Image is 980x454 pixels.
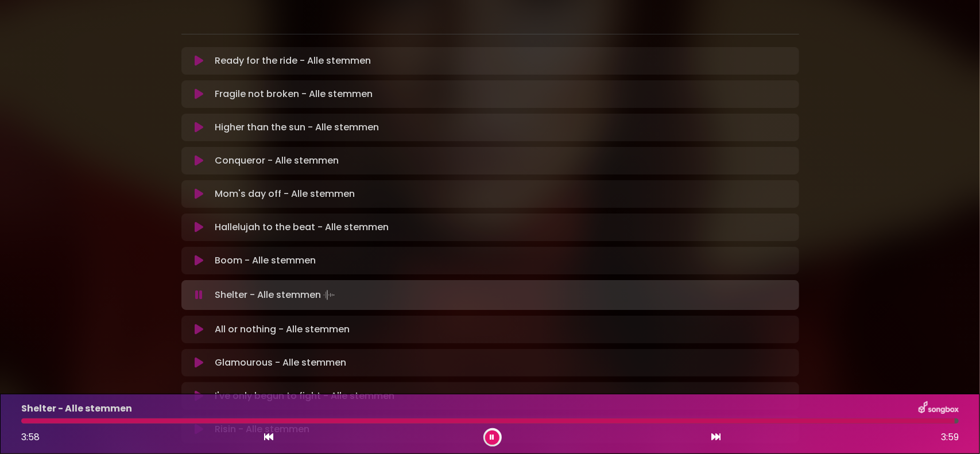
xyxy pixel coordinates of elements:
[215,287,337,303] p: Shelter - Alle stemmen
[215,389,394,403] p: I've only begun to fight - Alle stemmen
[215,187,355,201] p: Mom's day off - Alle stemmen
[215,54,371,68] p: Ready for the ride - Alle stemmen
[215,323,350,336] p: All or nothing - Alle stemmen
[321,287,337,303] img: waveform4.gif
[919,401,959,416] img: songbox-logo-white.png
[215,220,389,234] p: Hallelujah to the beat - Alle stemmen
[215,154,339,168] p: Conqueror - Alle stemmen
[215,356,346,370] p: Glamourous - Alle stemmen
[21,402,132,416] p: Shelter - Alle stemmen
[21,430,40,444] span: 3:58
[215,121,379,134] p: Higher than the sun - Alle stemmen
[215,254,316,267] p: Boom - Alle stemmen
[215,87,373,101] p: Fragile not broken - Alle stemmen
[941,430,959,444] span: 3:59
